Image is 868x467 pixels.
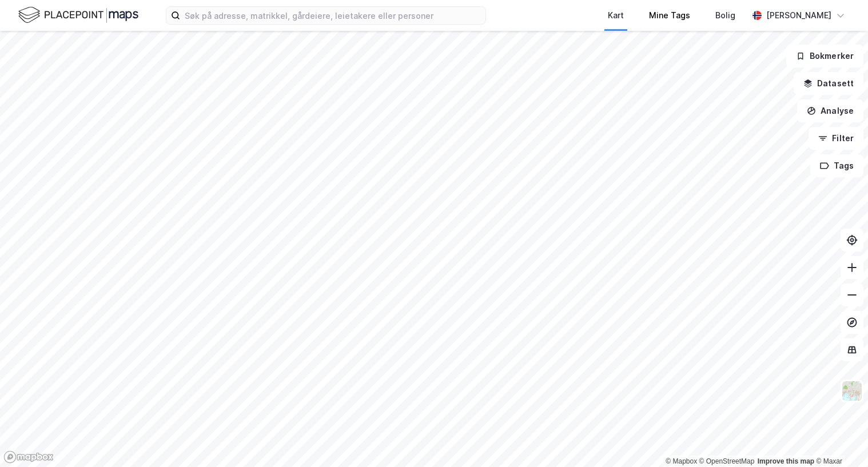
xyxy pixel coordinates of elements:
[811,412,868,467] div: Kontrollprogram for chat
[666,457,697,465] a: Mapbox
[841,380,863,402] img: Z
[180,7,485,24] input: Søk på adresse, matrikkel, gårdeiere, leietakere eller personer
[699,457,755,465] a: OpenStreetMap
[766,9,831,22] div: [PERSON_NAME]
[758,457,814,465] a: Improve this map
[794,72,863,95] button: Datasett
[18,5,138,25] img: logo.f888ab2527a4732fd821a326f86c7f29.svg
[715,9,735,22] div: Bolig
[3,450,54,464] a: Mapbox homepage
[797,99,863,122] button: Analyse
[809,127,863,150] button: Filter
[786,45,863,67] button: Bokmerker
[649,9,690,22] div: Mine Tags
[810,154,863,177] button: Tags
[608,9,624,22] div: Kart
[811,412,868,467] iframe: Chat Widget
